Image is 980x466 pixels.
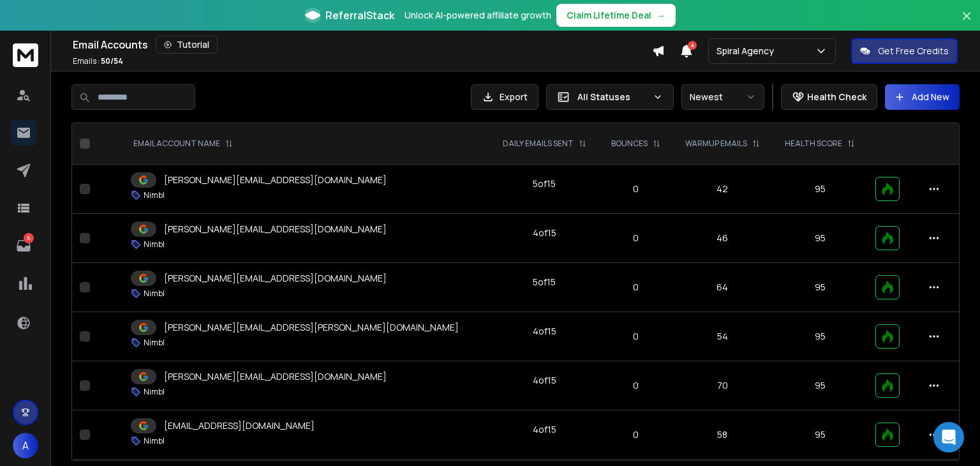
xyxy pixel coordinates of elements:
td: 95 [772,263,867,312]
span: 4 [688,41,697,50]
p: [PERSON_NAME][EMAIL_ADDRESS][DOMAIN_NAME] [164,370,387,383]
button: A [13,433,38,458]
span: ReferralStack [325,8,394,23]
p: 0 [607,232,665,244]
a: 5 [11,233,36,259]
button: Get Free Credits [851,38,958,64]
button: Close banner [958,8,975,38]
button: Add New [885,84,960,110]
div: 4 of 15 [533,325,556,338]
p: Nimbl [144,239,165,250]
td: 95 [772,214,867,263]
td: 42 [672,165,773,214]
p: 0 [607,379,665,392]
p: [EMAIL_ADDRESS][DOMAIN_NAME] [164,419,315,432]
p: 5 [24,233,34,243]
p: [PERSON_NAME][EMAIL_ADDRESS][PERSON_NAME][DOMAIN_NAME] [164,321,459,334]
p: Unlock AI-powered affiliate growth [405,9,551,22]
div: EMAIL ACCOUNT NAME [133,139,233,149]
button: Health Check [781,84,877,110]
p: HEALTH SCORE [785,139,842,149]
p: Health Check [807,91,866,103]
td: 95 [772,361,867,410]
button: Export [471,84,538,110]
td: 54 [672,312,773,361]
p: 0 [607,183,665,195]
p: [PERSON_NAME][EMAIL_ADDRESS][DOMAIN_NAME] [164,272,387,285]
div: Open Intercom Messenger [933,422,964,453]
div: 4 of 15 [533,374,556,387]
td: 95 [772,410,867,460]
td: 95 [772,165,867,214]
p: All Statuses [577,91,648,103]
p: 0 [607,330,665,343]
td: 95 [772,312,867,361]
span: → [657,9,665,22]
button: Tutorial [156,36,218,54]
p: [PERSON_NAME][EMAIL_ADDRESS][DOMAIN_NAME] [164,223,387,236]
p: BOUNCES [611,139,648,149]
p: 0 [607,281,665,294]
div: 4 of 15 [533,227,556,239]
p: [PERSON_NAME][EMAIL_ADDRESS][DOMAIN_NAME] [164,174,387,186]
p: DAILY EMAILS SENT [503,139,574,149]
p: Nimbl [144,190,165,200]
button: Newest [681,84,764,110]
div: 4 of 15 [533,423,556,436]
td: 58 [672,410,773,460]
p: WARMUP EMAILS [685,139,747,149]
button: Claim Lifetime Deal→ [556,4,676,27]
p: Nimbl [144,338,165,348]
td: 64 [672,263,773,312]
div: Email Accounts [73,36,652,54]
p: Nimbl [144,436,165,446]
span: 50 / 54 [101,56,123,66]
p: Nimbl [144,387,165,397]
div: 5 of 15 [533,276,556,289]
div: 5 of 15 [533,177,556,190]
p: Spiral Agency [716,45,779,57]
p: Emails : [73,56,123,66]
p: 0 [607,428,665,441]
td: 46 [672,214,773,263]
p: Nimbl [144,289,165,299]
p: Get Free Credits [878,45,949,57]
td: 70 [672,361,773,410]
